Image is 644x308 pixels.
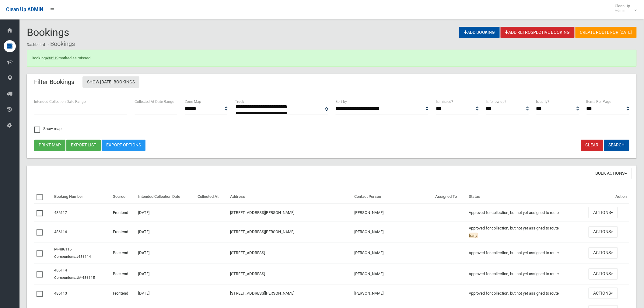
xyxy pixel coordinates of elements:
[589,247,618,259] button: Actions
[501,27,575,38] a: Add Retrospective Booking
[27,76,82,88] header: Filter Bookings
[136,190,195,204] th: Intended Collection Date
[230,291,294,296] a: [STREET_ADDRESS][PERSON_NAME]
[54,291,67,296] a: 486113
[467,190,586,204] th: Status
[235,98,244,105] label: Truck
[110,243,136,264] td: Backend
[589,288,618,299] button: Actions
[230,229,294,234] a: [STREET_ADDRESS][PERSON_NAME]
[352,222,433,243] td: [PERSON_NAME]
[54,247,72,251] a: M-486115
[581,140,603,151] a: Clear
[576,27,637,38] a: Create route for [DATE]
[76,275,95,280] a: #M-486115
[34,140,65,151] button: Print map
[34,127,61,131] span: Show map
[230,250,265,255] a: [STREET_ADDRESS]
[54,254,92,259] small: Companions:
[136,285,195,302] td: [DATE]
[82,76,139,88] a: Show [DATE] Bookings
[589,207,618,218] button: Actions
[110,264,136,285] td: Backend
[612,4,636,13] span: Clean Up
[136,243,195,264] td: [DATE]
[589,268,618,280] button: Actions
[110,222,136,243] td: Frontend
[46,56,58,60] a: 483219
[46,38,75,50] li: Bookings
[467,222,586,243] td: Approved for collection, but not yet assigned to route
[469,233,478,238] span: Early
[459,27,500,38] a: Add Booking
[27,43,45,47] a: Dashboard
[27,50,637,67] div: Booking marked as missed.
[54,210,67,215] a: 486117
[27,26,69,38] span: Bookings
[586,190,629,204] th: Action
[102,140,145,151] a: Export Options
[433,190,467,204] th: Assigned To
[66,140,101,151] button: Export list
[54,275,96,280] small: Companions:
[467,264,586,285] td: Approved for collection, but not yet assigned to route
[136,204,195,221] td: [DATE]
[230,271,265,276] a: [STREET_ADDRESS]
[352,190,433,204] th: Contact Person
[591,168,632,179] button: Bulk Actions
[352,264,433,285] td: [PERSON_NAME]
[352,243,433,264] td: [PERSON_NAME]
[230,210,294,215] a: [STREET_ADDRESS][PERSON_NAME]
[136,264,195,285] td: [DATE]
[110,204,136,221] td: Frontend
[76,254,91,259] a: #486114
[589,226,618,238] button: Actions
[52,190,110,204] th: Booking Number
[54,268,67,272] a: 486114
[467,243,586,264] td: Approved for collection, but not yet assigned to route
[228,190,352,204] th: Address
[352,204,433,221] td: [PERSON_NAME]
[352,285,433,302] td: [PERSON_NAME]
[615,8,630,13] small: Admin
[6,7,43,12] span: Clean Up ADMIN
[54,229,67,234] a: 486116
[110,285,136,302] td: Frontend
[110,190,136,204] th: Source
[467,204,586,221] td: Approved for collection, but not yet assigned to route
[136,222,195,243] td: [DATE]
[467,285,586,302] td: Approved for collection, but not yet assigned to route
[195,190,228,204] th: Collected At
[604,140,629,151] button: Search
